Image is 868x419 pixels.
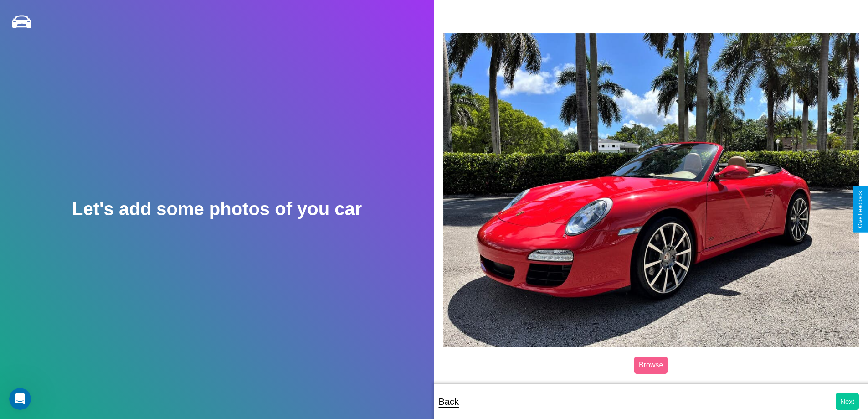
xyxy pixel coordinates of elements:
[443,33,859,347] img: posted
[439,393,459,410] p: Back
[72,199,362,219] h2: Let's add some photos of you car
[634,357,668,374] label: Browse
[857,191,863,228] div: Give Feedback
[9,388,31,410] iframe: Intercom live chat
[836,393,859,410] button: Next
